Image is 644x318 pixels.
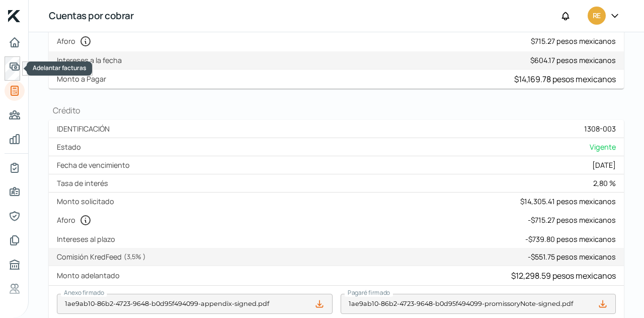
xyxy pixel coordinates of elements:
[57,271,120,280] font: Monto adelantado
[590,142,616,152] font: Vigente
[49,9,133,22] font: Cuentas por cobrar
[511,270,616,281] font: $12,298.59 pesos mexicanos
[5,105,25,125] a: Pago a proveedores
[531,36,616,46] font: $715.27 pesos mexicanos
[57,215,75,225] font: Aforo
[5,255,25,275] a: Buró de crédito
[5,56,25,77] a: Adelantar facturas
[531,252,616,262] font: $551.75 pesos mexicanos
[348,288,390,297] font: Pagaré firmado
[57,74,106,84] font: Monto a Pagar
[57,124,110,134] font: IDENTIFICACIÓN
[5,230,25,250] a: Documentos
[525,234,528,244] font: -
[57,142,81,152] font: Estado
[57,252,122,262] font: Comisión KredFeed
[531,215,616,225] font: $715.27 pesos mexicanos
[53,105,80,116] font: Crédito
[57,160,130,170] font: Fecha de vencimiento
[520,197,616,206] font: $14,305.41 pesos mexicanos
[57,36,75,46] font: Aforo
[592,160,616,170] font: [DATE]
[135,252,146,261] font: % )
[593,178,616,188] font: 2,80 %
[5,81,25,101] a: Tus créditos
[584,124,616,134] font: 1308-003
[514,74,616,85] font: $14,169.78 pesos mexicanos
[593,11,600,20] font: RE
[5,32,25,52] a: Inicio
[124,252,127,261] font: (
[528,252,531,262] font: -
[530,55,616,65] font: $604.17 pesos mexicanos
[57,178,108,188] font: Tasa de interés
[5,206,25,226] a: Representantes
[57,55,122,65] font: Intereses a la fecha
[33,63,86,72] font: Adelantar facturas
[64,288,104,297] font: Anexo firmado
[57,234,115,244] font: Intereses al plazo
[5,279,25,299] a: Referencias
[5,158,25,178] a: Mi contrato
[127,252,135,261] font: 3,5
[5,182,25,202] a: Información general
[57,197,114,206] font: Monto solicitado
[528,215,531,225] font: -
[5,129,25,149] a: Mis finanzas
[528,234,616,244] font: $739.80 pesos mexicanos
